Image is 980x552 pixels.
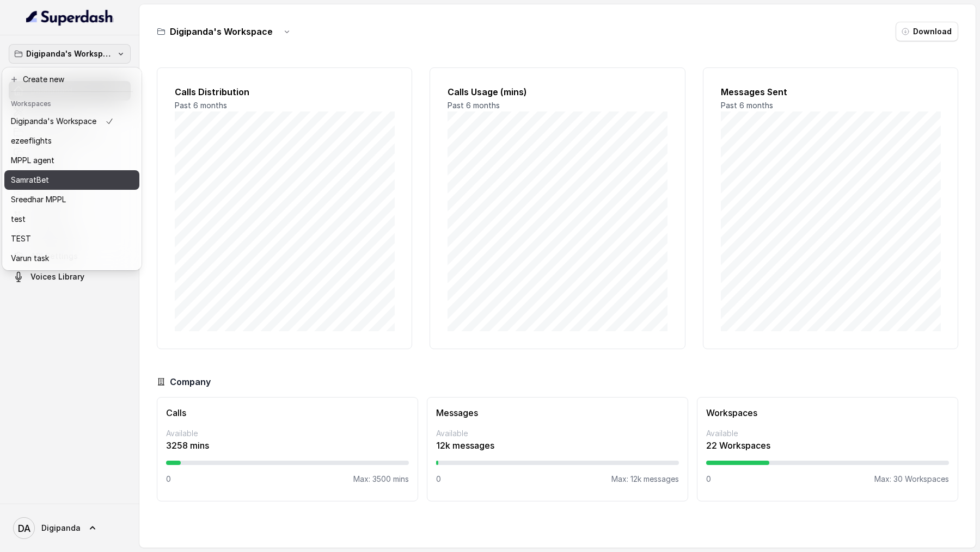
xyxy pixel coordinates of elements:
[2,67,142,270] div: Digipanda's Workspace
[4,94,139,111] header: Workspaces
[11,252,49,265] p: Varun task
[4,70,139,89] button: Create new
[9,44,131,64] button: Digipanda's Workspace
[11,154,54,167] p: MPPL agent
[11,232,31,245] p: TEST
[11,213,26,226] p: test
[11,115,96,128] p: Digipanda's Workspace
[26,47,113,60] p: Digipanda's Workspace
[11,173,49,187] p: SamratBet
[11,193,66,206] p: Sreedhar MPPL
[11,134,52,147] p: ezeeflights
